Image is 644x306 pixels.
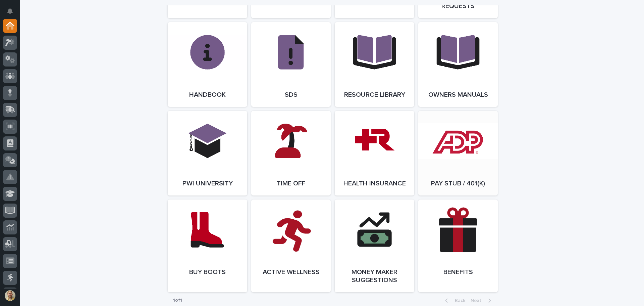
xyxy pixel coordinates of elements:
a: Health Insurance [335,111,414,195]
a: PWI University [168,111,247,195]
a: Active Wellness [251,200,331,292]
a: Money Maker Suggestions [335,200,414,292]
a: Pay Stub / 401(k) [418,111,498,195]
a: Time Off [251,111,331,195]
button: Notifications [3,4,17,18]
span: Next [471,298,485,303]
button: users-avatar [3,289,17,303]
a: Buy Boots [168,200,247,292]
a: Resource Library [335,22,414,107]
a: Owners Manuals [418,22,498,107]
a: SDS [251,22,331,107]
div: Notifications [8,8,17,19]
button: Next [468,298,496,304]
a: Handbook [168,22,247,107]
a: Benefits [418,200,498,292]
span: Back [451,298,465,303]
button: Back [440,298,468,304]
